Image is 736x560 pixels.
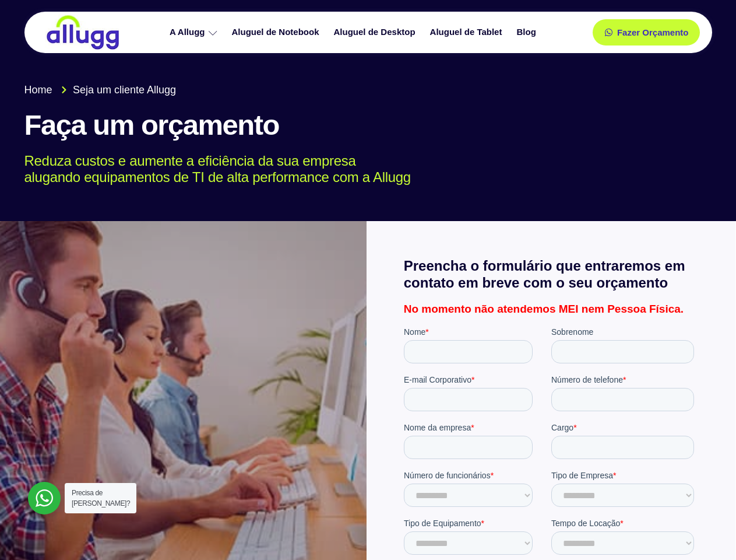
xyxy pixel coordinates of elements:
[404,258,699,292] h2: Preencha o formulário que entraremos em contato em breve com o seu orçamento
[617,28,689,37] span: Fazer Orçamento
[45,15,121,50] img: locação de TI é Allugg
[328,22,424,43] a: Aluguel de Desktop
[510,22,544,43] a: Blog
[593,19,700,45] a: Fazer Orçamento
[24,153,695,187] p: Reduza custos e aumente a eficiência da sua empresa alugando equipamentos de TI de alta performan...
[24,82,52,98] span: Home
[72,489,130,508] span: Precisa de [PERSON_NAME]?
[164,22,226,43] a: A Allugg
[24,110,712,141] h1: Faça um orçamento
[404,303,699,314] p: No momento não atendemos MEI nem Pessoa Física.
[70,82,176,98] span: Seja um cliente Allugg
[424,22,511,43] a: Aluguel de Tablet
[226,22,328,43] a: Aluguel de Notebook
